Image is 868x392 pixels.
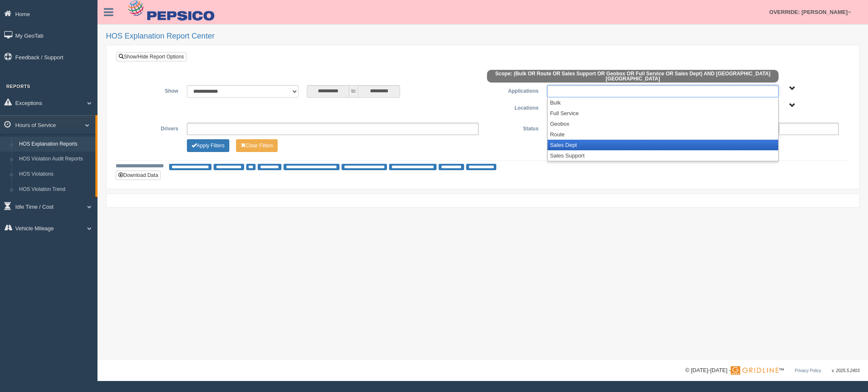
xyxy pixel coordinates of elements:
label: Locations [483,102,543,112]
a: Privacy Policy [795,368,821,373]
a: HOS Violation Trend [15,182,95,197]
li: Geobox [548,119,779,129]
li: Sales Dept [548,140,779,150]
span: to [349,85,358,98]
label: Show [122,85,183,95]
h2: HOS Explanation Report Center [106,32,860,41]
li: Route [548,129,779,140]
a: HOS Violations [15,167,95,182]
button: Download Data [116,171,161,180]
img: Gridline [731,366,779,375]
label: Drivers [122,123,183,133]
button: Change Filter Options [236,139,278,152]
label: Applications [483,85,543,95]
span: Scope: (Bulk OR Route OR Sales Support OR Geobox OR Full Service OR Sales Dept) AND [GEOGRAPHIC_D... [487,70,779,83]
button: Change Filter Options [187,139,229,152]
a: Show/Hide Report Options [116,52,186,61]
div: © [DATE]-[DATE] - ™ [685,366,860,375]
li: Full Service [548,108,779,119]
span: v. 2025.5.2403 [832,368,860,373]
li: Sales Support [548,150,779,161]
label: Status [483,123,543,133]
a: HOS Violation Audit Reports [15,152,95,167]
a: HOS Explanation Reports [15,137,95,152]
li: Bulk [548,97,779,108]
